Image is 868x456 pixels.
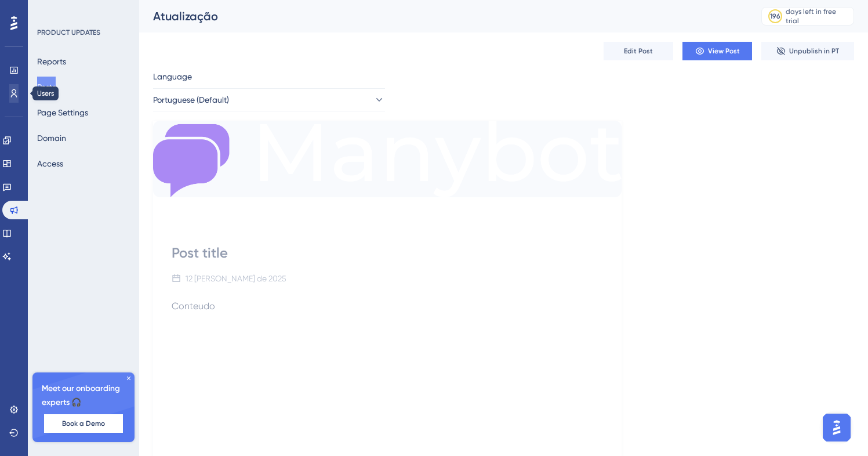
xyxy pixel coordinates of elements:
[770,12,780,21] div: 196
[789,46,839,56] span: Unpublish in PT
[819,410,854,445] iframe: UserGuiding AI Assistant Launcher
[708,46,740,56] span: View Post
[62,419,105,428] span: Book a Demo
[624,46,653,56] span: Edit Post
[153,8,732,24] div: Atualização
[37,28,100,37] div: PRODUCT UPDATES
[37,128,66,149] button: Domain
[153,121,622,197] img: file-1755016044392.png
[37,77,56,97] button: Posts
[761,42,854,60] button: Unpublish in PT
[37,102,88,123] button: Page Settings
[172,301,215,312] span: Conteudo
[153,70,192,84] span: Language
[172,244,603,262] div: Post title
[682,42,752,60] button: View Post
[153,93,229,107] span: Portuguese (Default)
[604,42,673,60] button: Edit Post
[44,414,123,433] button: Book a Demo
[153,88,385,111] button: Portuguese (Default)
[42,382,125,410] span: Meet our onboarding experts 🎧
[186,272,286,285] div: 12 [PERSON_NAME] de 2025
[37,153,63,174] button: Access
[786,7,850,26] div: days left in free trial
[37,51,66,72] button: Reports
